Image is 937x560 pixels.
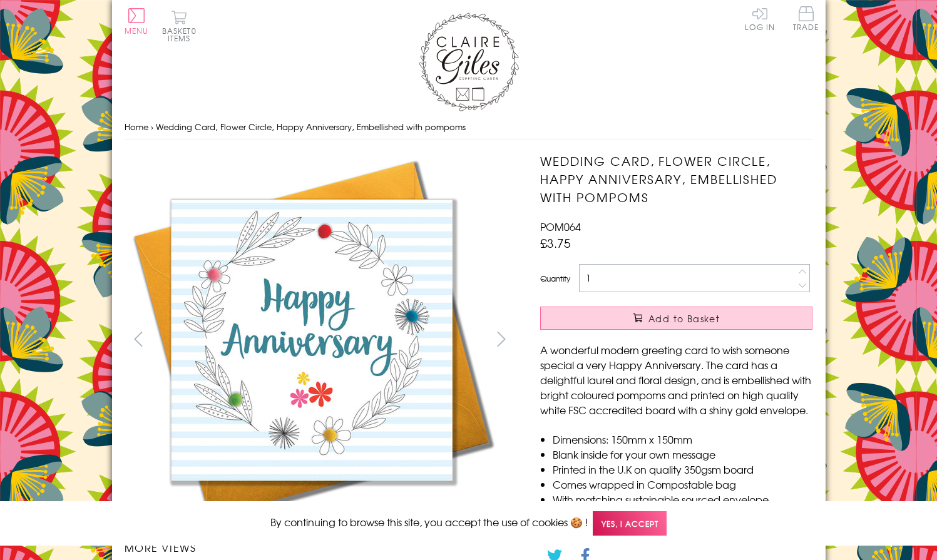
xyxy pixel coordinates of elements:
span: Add to Basket [648,312,720,325]
span: 0 items [168,25,197,44]
img: Wedding Card, Flower Circle, Happy Anniversary, Embellished with pompoms [515,152,891,526]
span: £3.75 [540,234,571,252]
span: Wedding Card, Flower Circle, Happy Anniversary, Embellished with pompoms [156,121,466,133]
a: Log In [745,6,775,31]
button: Basket0 items [162,10,197,42]
li: Printed in the U.K on quality 350gsm board [553,462,812,477]
button: prev [125,325,153,353]
nav: breadcrumbs [125,115,813,140]
button: Menu [125,8,149,34]
h1: Wedding Card, Flower Circle, Happy Anniversary, Embellished with pompoms [540,152,812,206]
span: › [151,121,153,133]
img: Claire Giles Greetings Cards [419,13,519,111]
img: Wedding Card, Flower Circle, Happy Anniversary, Embellished with pompoms [124,152,499,527]
span: Trade [793,6,819,31]
label: Quantity [540,273,570,284]
p: A wonderful modern greeting card to wish someone special a very Happy Anniversary. The card has a... [540,342,812,417]
li: Dimensions: 150mm x 150mm [553,432,812,447]
a: Trade [793,6,819,33]
button: next [487,325,515,353]
li: Blank inside for your own message [553,447,812,462]
h3: More views [125,540,516,555]
span: POM064 [540,219,581,234]
span: Menu [125,25,149,36]
span: Yes, I accept [593,511,667,536]
li: With matching sustainable sourced envelope [553,492,812,507]
a: Home [125,121,148,133]
li: Comes wrapped in Compostable bag [553,477,812,492]
button: Add to Basket [540,307,812,330]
